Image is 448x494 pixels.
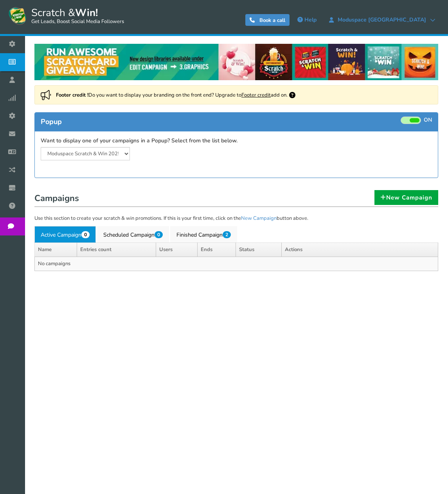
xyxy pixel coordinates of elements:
small: Get Leads, Boost Social Media Followers [31,19,124,25]
span: Scratch & [27,6,124,25]
img: festival-poster-2020.webp [34,44,438,80]
a: Footer credit [241,92,271,99]
span: 2 [223,231,231,238]
th: Ends [198,243,236,257]
span: Book a call [259,17,285,24]
strong: Footer credit ! [56,92,88,99]
th: Status [236,243,282,257]
a: Book a call [245,14,290,26]
td: No campaigns [35,257,438,271]
a: Active Campaign [34,226,96,243]
span: 0 [81,231,90,238]
div: Do you want to display your branding on the front end? Upgrade to add on. [34,85,438,104]
span: 0 [155,231,163,238]
a: Scheduled Campaign [97,226,169,243]
a: New Campaign [374,190,438,205]
span: Moduspace [GEOGRAPHIC_DATA] [334,17,430,23]
h1: Campaigns [34,191,438,207]
span: ON [424,117,432,124]
th: Name [35,243,77,257]
img: Scratch and Win [8,6,27,25]
p: Use this section to create your scratch & win promotions. If this is your first time, click on th... [34,215,438,223]
span: Popup [41,117,62,126]
a: Help [293,14,320,26]
a: Finished Campaign [170,226,237,243]
th: Actions [282,243,438,257]
a: New Campaign [241,215,277,222]
span: Help [304,16,317,23]
strong: Win! [75,6,98,20]
th: Users [156,243,198,257]
th: Entries count [77,243,156,257]
a: Scratch &Win! Get Leads, Boost Social Media Followers [8,6,124,25]
label: Want to display one of your campaigns in a Popup? Select from the list below. [41,137,237,145]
